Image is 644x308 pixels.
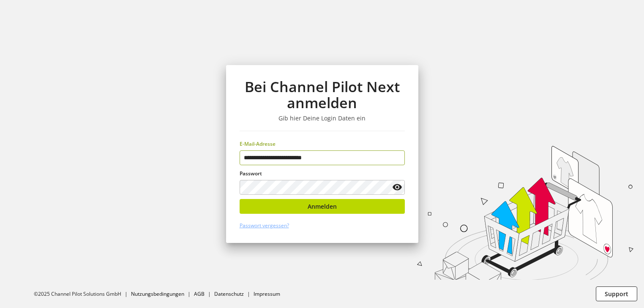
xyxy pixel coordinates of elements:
[240,170,262,177] span: Passwort
[596,286,637,301] button: Support
[308,202,337,211] span: Anmelden
[240,199,405,214] button: Anmelden
[605,289,628,298] span: Support
[194,290,205,297] a: AGB
[240,140,276,147] span: E-Mail-Adresse
[254,290,280,297] a: Impressum
[240,79,405,111] h1: Bei Channel Pilot Next anmelden
[240,222,289,229] a: Passwort vergessen?
[214,290,244,297] a: Datenschutz
[240,114,405,122] h3: Gib hier Deine Login Daten ein
[131,290,184,297] a: Nutzungsbedingungen
[34,290,131,298] li: ©2025 Channel Pilot Solutions GmbH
